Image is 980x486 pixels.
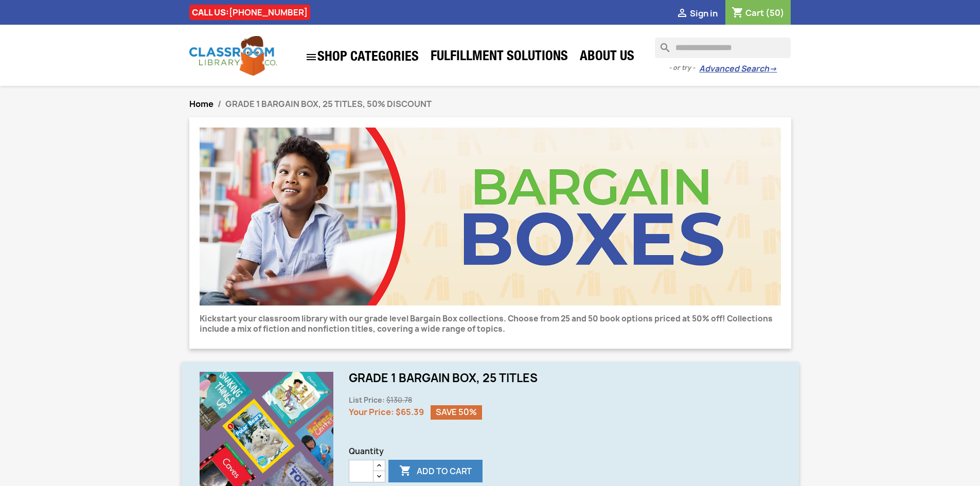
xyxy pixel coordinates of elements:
span: Save 50% [431,405,482,420]
div: CALL US: [189,5,310,20]
h1: GRADE 1 BARGAIN BOX, 25 TITLES [349,372,781,384]
a: SHOP CATEGORIES [300,46,424,68]
i: search [655,38,667,50]
i: shopping_cart [732,7,744,20]
input: Quantity [349,460,373,482]
span: Sign in [690,8,718,19]
a:  Sign in [676,8,718,19]
img: Classroom Library Company [189,36,277,76]
a: Home [189,98,213,110]
span: $65.39 [396,406,424,418]
i:  [399,465,412,478]
span: $130.78 [386,395,412,405]
a: [PHONE_NUMBER] [229,7,308,18]
span: Quantity [349,446,781,457]
span: Cart [745,7,764,19]
button: Add to cart [388,460,483,482]
span: - or try - [669,63,699,73]
a: About Us [575,47,639,68]
img: CLC_Bargain_Boxes.jpg [200,128,781,305]
span: (50) [765,7,785,19]
i:  [676,8,688,20]
a: Fulfillment Solutions [425,47,573,68]
span: GRADE 1 BARGAIN BOX, 25 TITLES, 50% DISCOUNT [225,98,432,110]
span: Your Price: [349,406,394,418]
i:  [305,51,317,63]
a: Advanced Search→ [699,64,777,74]
p: Kickstart your classroom library with our grade level Bargain Box collections. Choose from 25 and... [200,314,781,334]
span: List Price: [349,395,385,405]
input: Search [655,38,791,58]
a: Shopping cart link containing 50 product(s) [732,7,785,19]
span: → [769,64,777,74]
